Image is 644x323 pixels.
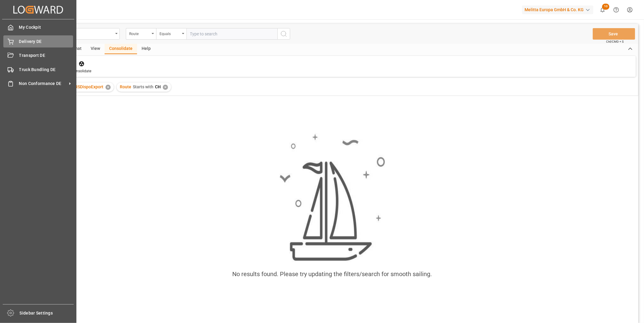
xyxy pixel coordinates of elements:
span: Starts with [133,84,153,89]
a: My Cockpit [3,21,73,33]
div: Consolidate [72,68,91,74]
div: No results found. Please try updating the filters/search for smooth sailing. [232,269,432,279]
div: View [86,44,105,54]
div: Equals [159,30,180,37]
button: open menu [156,28,186,40]
span: Sidebar Settings [20,310,74,316]
a: Transport DE [3,50,73,61]
span: CH [155,84,161,89]
span: Transport DE [19,52,73,59]
span: Delivery DE [19,38,73,45]
span: Route [120,84,131,89]
button: search button [277,28,290,40]
div: Route [129,30,150,37]
div: Melitta Europa GmbH & Co. KG [522,5,593,14]
button: show 10 new notifications [596,3,609,17]
span: Ctrl/CMD + S [606,39,624,44]
span: 10 [602,4,609,10]
a: Delivery DE [3,35,73,47]
a: Truck Bundling DE [3,64,73,75]
div: ✕ [163,85,168,90]
div: Help [137,44,155,54]
span: My Cockpit [19,24,73,31]
input: Type to search [186,28,277,40]
span: Non Conformance DE [19,80,67,87]
span: Truck Bundling DE [19,67,73,73]
div: ✕ [106,85,111,90]
button: Save [593,28,635,40]
button: open menu [126,28,156,40]
img: smooth_sailing.jpeg [279,133,385,262]
button: Melitta Europa GmbH & Co. KG [522,4,596,15]
div: Consolidate [105,44,137,54]
button: Help Center [609,3,623,17]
